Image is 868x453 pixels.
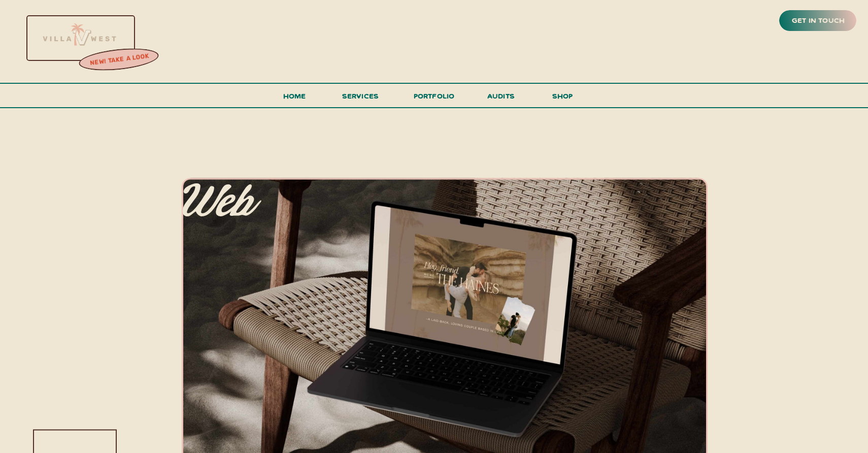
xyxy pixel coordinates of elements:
a: audits [486,89,516,107]
a: services [339,89,382,108]
a: Home [279,89,310,108]
p: All-inclusive branding, web design & copy [14,140,257,284]
a: portfolio [410,89,458,108]
a: get in touch [790,14,847,28]
a: new! take a look [78,50,161,70]
a: shop [538,89,587,107]
span: services [342,91,379,101]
